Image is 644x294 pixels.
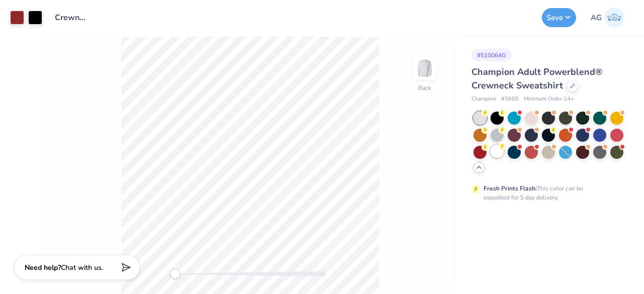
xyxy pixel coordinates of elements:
[471,95,496,104] span: Champion
[542,8,576,27] button: Save
[586,8,629,28] a: AG
[524,95,574,104] span: Minimum Order: 24 +
[418,83,431,92] div: Back
[471,66,603,91] span: Champion Adult Powerblend® Crewneck Sweatshirt
[61,263,103,272] span: Chat with us.
[170,269,180,279] div: Accessibility label
[484,184,607,202] div: This color can be expedited for 5 day delivery.
[591,12,602,24] span: AG
[604,8,624,28] img: Akshika Gurao
[25,263,61,272] strong: Need help?
[501,95,519,104] span: # S600
[471,49,512,61] div: # 510064G
[415,58,435,78] img: Back
[47,8,97,28] input: Untitled Design
[484,184,537,192] strong: Fresh Prints Flash:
